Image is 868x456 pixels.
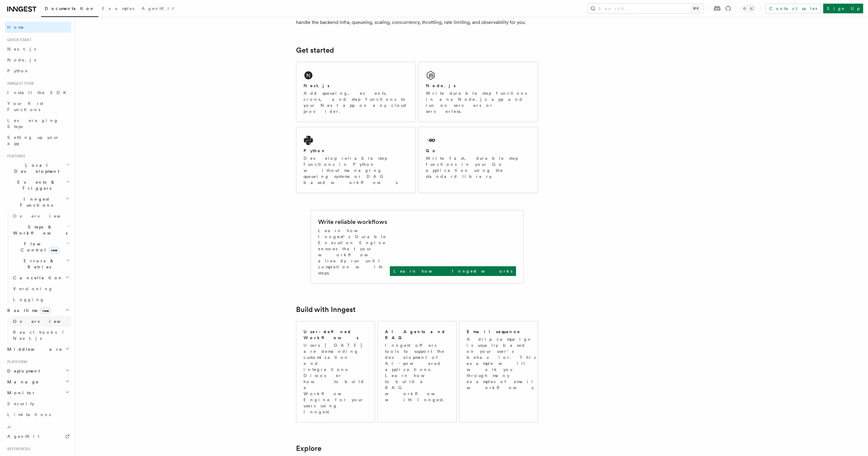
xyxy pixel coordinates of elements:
[587,4,704,13] button: Search...⌘K
[304,83,330,89] h2: Next.js
[304,342,367,415] p: Users [DATE] are demanding customization and integrations. Discover how to build a Workflow Engin...
[5,447,30,451] span: References
[5,316,71,344] div: Realtimenew
[692,5,700,11] kbd: ⌘K
[426,83,456,89] h2: Node.js
[11,327,71,344] a: React hooks / Next.js
[418,62,538,122] a: Node.jsWrite durable step functions in any Node.js app and run on servers or serverless.
[7,47,36,51] span: Next.js
[13,286,53,291] span: Versioning
[11,275,63,281] span: Cancellation
[138,2,177,16] a: AgentKit
[5,98,71,115] a: Your first Functions
[5,431,71,442] a: AgentKit
[7,24,24,30] span: Home
[5,376,71,387] button: Manage
[5,196,65,208] span: Inngest Functions
[5,425,11,430] span: AI
[390,266,516,276] a: Learn how Inngest works
[5,81,34,86] span: Inngest tour
[5,398,71,409] a: Security
[5,160,71,177] button: Local Development
[5,368,40,374] span: Deployment
[11,294,71,305] a: Logging
[5,366,71,376] button: Deployment
[7,412,51,417] span: Limitations
[7,434,39,439] span: AgentKit
[5,115,71,132] a: Leveraging Steps
[13,214,75,218] span: Overview
[11,272,71,283] button: Cancellation
[11,283,71,294] a: Versioning
[102,6,134,11] span: Examples
[459,321,538,422] a: Email sequenceA drip campaign is usually based on your user's behavior. This example will walk yo...
[5,344,71,355] button: Middleware
[7,57,36,62] span: Node.js
[5,307,51,313] span: Realtime
[5,44,71,54] a: Next.js
[11,255,71,272] button: Errors & Retries
[5,179,66,191] span: Events & Triggers
[385,329,450,341] h2: AI Agents and RAG
[418,127,538,193] a: GoWrite fast, durable step functions in your Go application using the standard library.
[5,54,71,65] a: Node.js
[5,22,71,33] a: Home
[7,401,34,406] span: Security
[5,305,71,316] button: Realtimenew
[296,444,321,453] a: Explore
[5,132,71,149] a: Setting up your app
[7,135,59,146] span: Setting up your app
[49,247,59,254] span: new
[11,221,71,238] button: Steps & Workflows
[823,4,863,13] a: Sign Up
[98,2,138,16] a: Examples
[11,224,67,236] span: Steps & Workflows
[7,90,70,95] span: Install the SDK
[5,379,39,385] span: Manage
[11,241,67,253] span: Flow Control
[296,10,538,27] p: Write functions in TypeScript, Python or Go to power background and scheduled jobs, with steps bu...
[741,5,755,12] button: Toggle dark mode
[11,238,71,255] button: Flow Controlnew
[7,68,29,73] span: Python
[5,359,27,364] span: Platform
[5,390,36,396] span: Monitor
[41,2,98,17] a: Documentation
[5,194,71,211] button: Inngest Functions
[5,65,71,76] a: Python
[41,307,51,314] span: new
[377,321,456,422] a: AI Agents and RAGInngest offers tools to support the development of AI-powered applications. Lear...
[5,409,71,420] a: Limitations
[5,177,71,194] button: Events & Triggers
[304,155,408,185] p: Develop reliable step functions in Python without managing queueing systems or DAG based workflows.
[5,154,25,159] span: Features
[318,218,387,226] h2: Write reliable workflows
[467,336,538,391] p: A drip campaign is usually based on your user's behavior. This example will walk you through many...
[5,162,66,174] span: Local Development
[11,258,66,270] span: Errors & Retries
[304,90,408,114] p: Add queueing, events, crons, and step functions to your Next app on any cloud provider.
[5,387,71,398] button: Monitor
[13,319,75,324] span: Overview
[296,46,334,54] a: Get started
[393,268,512,274] p: Learn how Inngest works
[426,148,437,154] h2: Go
[13,297,44,302] span: Logging
[11,211,71,221] a: Overview
[296,321,375,422] a: User-defined WorkflowsUsers [DATE] are demanding customization and integrations. Discover how to ...
[45,6,95,11] span: Documentation
[304,329,367,341] h2: User-defined Workflows
[11,316,71,327] a: Overview
[142,6,174,11] span: AgentKit
[385,342,450,403] p: Inngest offers tools to support the development of AI-powered applications. Learn how to build a ...
[426,90,531,114] p: Write durable step functions in any Node.js app and run on servers or serverless.
[318,228,390,276] p: Learn how Inngest's Durable Execution Engine ensures that your workflow already run until complet...
[5,38,31,42] span: Quick start
[296,127,416,193] a: PythonDevelop reliable step functions in Python without managing queueing systems or DAG based wo...
[304,148,326,154] h2: Python
[7,101,43,112] span: Your first Functions
[467,329,521,335] h2: Email sequence
[5,211,71,305] div: Inngest Functions
[296,305,356,314] a: Build with Inngest
[5,346,62,352] span: Middleware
